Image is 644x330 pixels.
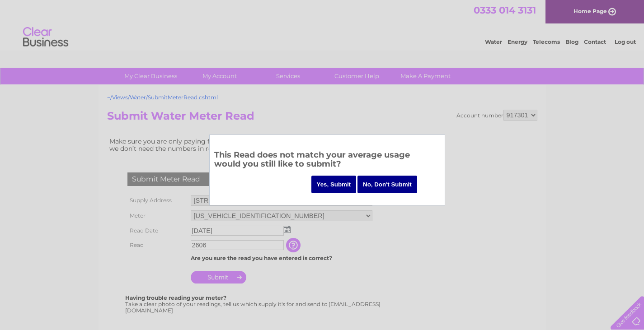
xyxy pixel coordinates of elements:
[311,176,357,193] input: Yes, Submit
[584,38,606,45] a: Contact
[533,38,560,45] a: Telecoms
[485,38,502,45] a: Water
[214,149,440,173] h3: This Read does not match your average usage would you still like to submit?
[615,38,636,45] a: Log out
[508,38,527,45] a: Energy
[357,176,417,193] input: No, Don't Submit
[23,23,69,51] img: logo.png
[474,5,536,16] a: 0333 014 3131
[109,5,536,44] div: Clear Business is a trading name of Verastar Limited (registered in [GEOGRAPHIC_DATA] No. 3667643...
[565,38,578,45] a: Blog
